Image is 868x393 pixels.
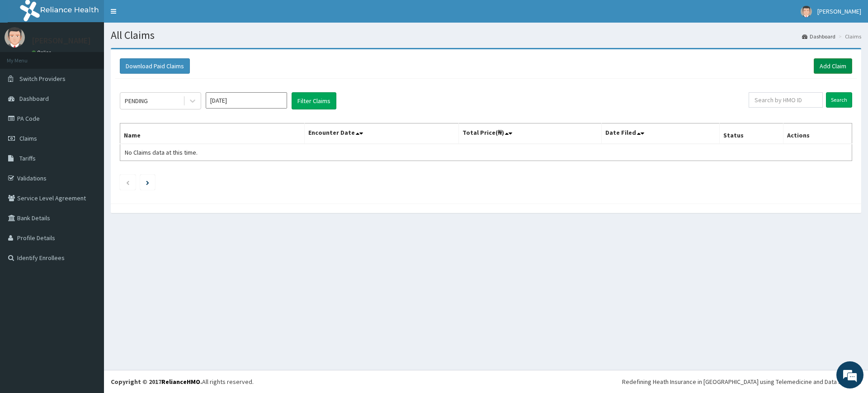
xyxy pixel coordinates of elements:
a: Online [32,49,53,56]
span: No Claims data at this time. [125,148,198,156]
li: Claims [836,33,861,40]
a: Previous page [126,178,130,186]
input: Search by HMO ID [749,92,823,108]
a: Add Claim [814,58,852,74]
th: Total Price(₦) [458,123,601,144]
img: User Image [5,27,25,47]
th: Date Filed [601,123,719,144]
button: Filter Claims [292,92,336,109]
th: Name [120,123,305,144]
p: [PERSON_NAME] [32,37,91,45]
h1: All Claims [111,29,861,41]
span: [PERSON_NAME] [817,7,861,15]
span: Claims [19,134,37,142]
a: RelianceHMO [161,378,200,386]
span: Tariffs [19,154,36,162]
strong: Copyright © 2017 . [111,378,202,386]
div: PENDING [125,96,148,105]
th: Status [719,123,783,144]
a: Dashboard [802,33,835,40]
div: Redefining Heath Insurance in [GEOGRAPHIC_DATA] using Telemedicine and Data Science! [622,377,861,386]
th: Actions [783,123,852,144]
button: Download Paid Claims [120,58,190,74]
th: Encounter Date [304,123,458,144]
a: Next page [146,178,149,186]
footer: All rights reserved. [104,370,868,393]
span: Dashboard [19,95,49,103]
input: Select Month and Year [206,92,287,109]
span: Switch Providers [19,75,66,83]
img: User Image [801,6,812,17]
input: Search [826,92,852,108]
